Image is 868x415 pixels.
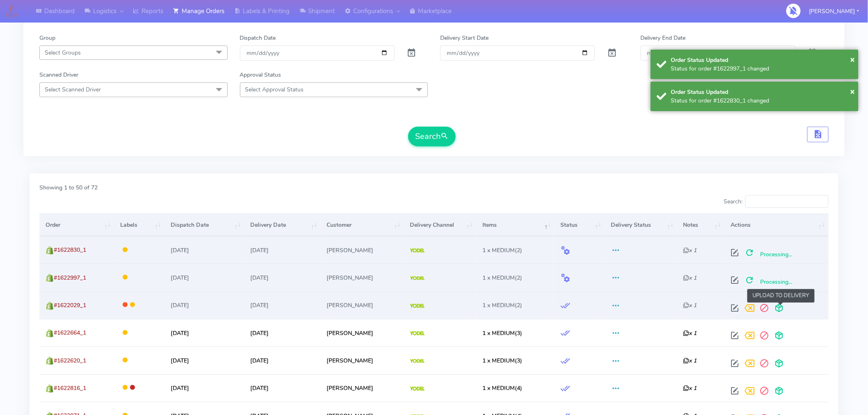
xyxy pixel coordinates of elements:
[244,292,320,319] td: [DATE]
[482,274,515,282] span: 1 x MEDIUM
[482,357,522,365] span: (3)
[683,384,697,392] i: x 1
[39,71,78,79] label: Scanned Driver
[677,214,724,236] th: Notes: activate to sort column ascending
[404,214,476,236] th: Delivery Channel: activate to sort column ascending
[164,292,244,319] td: [DATE]
[482,357,515,365] span: 1 x MEDIUM
[641,34,686,42] label: Delivery End Date
[410,249,425,253] img: Yodel
[54,384,86,392] span: #1622816_1
[39,34,55,42] label: Group
[850,53,855,66] button: Close
[482,329,522,337] span: (3)
[39,214,114,236] th: Order: activate to sort column ascending
[240,71,281,79] label: Approval Status
[46,302,54,310] img: shopify.png
[482,274,522,282] span: (2)
[605,214,677,236] th: Delivery Status: activate to sort column ascending
[54,357,86,365] span: #1622620_1
[164,347,244,374] td: [DATE]
[760,251,792,258] span: Processing...
[164,236,244,264] td: [DATE]
[482,301,515,309] span: 1 x MEDIUM
[45,86,101,93] span: Select Scanned Driver
[240,34,276,42] label: Dispatch Date
[245,86,304,93] span: Select Approval Status
[39,183,98,192] label: Showing 1 to 50 of 72
[671,56,853,64] div: Order Status Updated
[164,374,244,402] td: [DATE]
[724,214,829,236] th: Actions: activate to sort column ascending
[482,246,515,254] span: 1 x MEDIUM
[850,86,855,97] span: ×
[683,301,697,309] i: x 1
[683,274,697,282] i: x 1
[320,292,404,319] td: [PERSON_NAME]
[320,214,404,236] th: Customer: activate to sort column ascending
[46,329,54,337] img: shopify.png
[164,264,244,291] td: [DATE]
[164,214,244,236] th: Dispatch Date: activate to sort column ascending
[850,85,855,98] button: Close
[410,331,425,335] img: Yodel
[54,301,86,309] span: #1622029_1
[671,88,853,96] div: Order Status Updated
[320,374,404,402] td: [PERSON_NAME]
[244,236,320,264] td: [DATE]
[683,357,697,365] i: x 1
[683,246,697,254] i: x 1
[164,319,244,347] td: [DATE]
[320,319,404,347] td: [PERSON_NAME]
[476,214,555,236] th: Items: activate to sort column descending
[46,357,54,365] img: shopify.png
[482,384,515,392] span: 1 x MEDIUM
[850,54,855,65] span: ×
[320,264,404,291] td: [PERSON_NAME]
[244,319,320,347] td: [DATE]
[46,246,54,255] img: shopify.png
[46,385,54,393] img: shopify.png
[244,347,320,374] td: [DATE]
[803,3,866,20] button: [PERSON_NAME]
[410,359,425,363] img: Yodel
[54,274,86,282] span: #1622997_1
[671,96,853,105] div: Status for order #1622830_1 changed
[114,214,164,236] th: Labels: activate to sort column ascending
[671,64,853,73] div: Status for order #1622997_1 changed
[482,246,522,254] span: (2)
[410,304,425,308] img: Yodel
[554,214,605,236] th: Status: activate to sort column ascending
[244,214,320,236] th: Delivery Date: activate to sort column ascending
[244,374,320,402] td: [DATE]
[46,274,54,282] img: shopify.png
[320,347,404,374] td: [PERSON_NAME]
[45,49,81,57] span: Select Groups
[482,301,522,309] span: (2)
[54,329,86,337] span: #1622664_1
[745,195,829,208] input: Search:
[683,329,697,337] i: x 1
[724,195,829,208] label: Search:
[440,34,489,42] label: Delivery Start Date
[760,278,792,286] span: Processing...
[408,127,456,146] button: Search
[410,276,425,280] img: Yodel
[482,384,522,392] span: (4)
[244,264,320,291] td: [DATE]
[410,387,425,391] img: Yodel
[320,236,404,264] td: [PERSON_NAME]
[54,246,86,254] span: #1622830_1
[482,329,515,337] span: 1 x MEDIUM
